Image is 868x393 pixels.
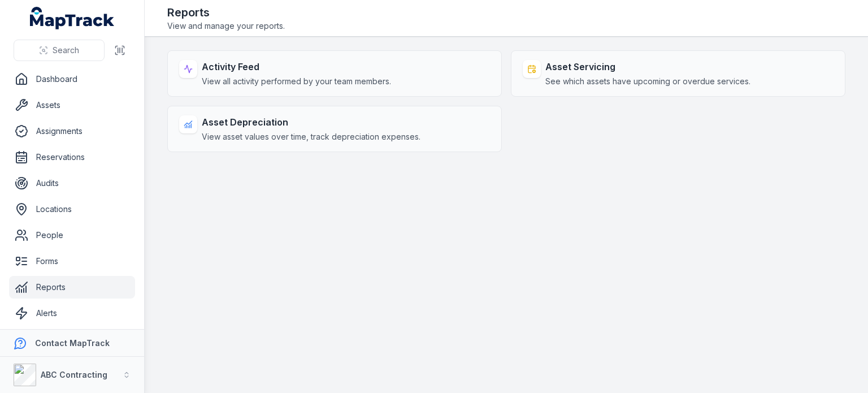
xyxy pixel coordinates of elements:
[9,302,135,325] a: Alerts
[14,40,105,61] button: Search
[202,115,420,129] strong: Asset Depreciation
[35,338,110,348] strong: Contact MapTrack
[9,172,135,195] a: Audits
[167,20,285,32] span: View and manage your reports.
[202,60,391,74] strong: Activity Feed
[9,94,135,116] a: Assets
[9,146,135,169] a: Reservations
[30,7,115,29] a: MapTrack
[511,50,845,97] a: Asset ServicingSee which assets have upcoming or overdue services.
[9,224,135,247] a: People
[167,5,285,20] h2: Reports
[9,328,135,351] a: Settings
[9,120,135,142] a: Assignments
[41,370,107,379] strong: ABC Contracting
[167,106,502,152] a: Asset DepreciationView asset values over time, track depreciation expenses.
[202,131,420,142] span: View asset values over time, track depreciation expenses.
[9,250,135,273] a: Forms
[9,276,135,299] a: Reports
[545,76,750,87] span: See which assets have upcoming or overdue services.
[53,45,79,56] span: Search
[9,198,135,221] a: Locations
[9,68,135,90] a: Dashboard
[545,60,750,74] strong: Asset Servicing
[167,50,502,97] a: Activity FeedView all activity performed by your team members.
[202,76,391,87] span: View all activity performed by your team members.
